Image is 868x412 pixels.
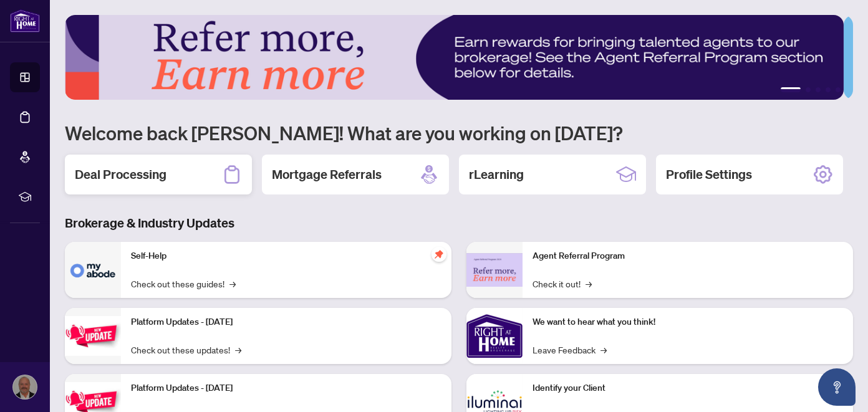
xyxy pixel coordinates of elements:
h3: Brokerage & Industry Updates [65,214,853,232]
img: We want to hear what you think! [466,308,523,364]
button: 2 [806,87,811,92]
button: 1 [781,87,801,92]
span: → [600,343,607,357]
h2: Deal Processing [75,166,166,183]
h2: Profile Settings [666,166,752,183]
img: Self-Help [65,242,121,298]
img: Profile Icon [13,375,37,399]
h2: Mortgage Referrals [272,166,382,183]
a: Check it out!→ [533,277,592,290]
img: Platform Updates - July 21, 2025 [65,316,121,355]
p: Platform Updates - [DATE] [131,381,441,395]
p: Agent Referral Program [533,249,843,263]
p: Self-Help [131,249,441,263]
span: → [229,277,236,290]
span: → [235,343,241,357]
img: logo [10,9,40,32]
h1: Welcome back [PERSON_NAME]! What are you working on [DATE]? [65,121,853,145]
a: Leave Feedback→ [533,343,607,357]
button: 4 [826,87,831,92]
img: Agent Referral Program [466,253,523,287]
h2: rLearning [469,166,524,183]
button: Open asap [818,368,856,406]
span: pushpin [432,247,446,262]
p: We want to hear what you think! [533,315,843,329]
a: Check out these guides!→ [131,277,236,290]
img: Slide 0 [65,15,844,100]
button: 5 [836,87,841,92]
p: Identify your Client [533,381,843,395]
p: Platform Updates - [DATE] [131,315,441,329]
button: 3 [816,87,821,92]
span: → [586,277,592,290]
a: Check out these updates!→ [131,343,241,357]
